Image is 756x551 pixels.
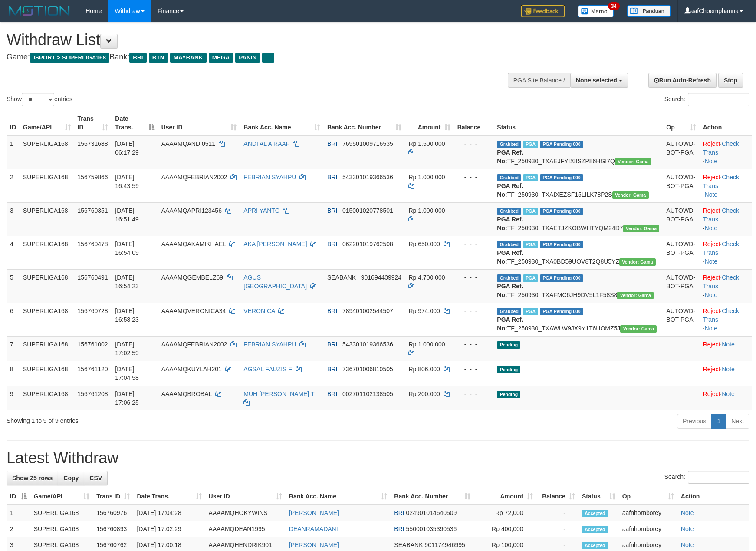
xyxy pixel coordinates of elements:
[327,366,337,373] span: BRI
[619,505,677,521] td: aafnhornborey
[540,208,583,215] span: PGA Pending
[700,111,752,135] th: Action
[700,386,752,410] td: ·
[700,303,752,336] td: · ·
[243,241,307,247] a: AKA [PERSON_NAME]
[7,505,30,521] td: 1
[497,341,520,349] span: Pending
[289,525,338,532] a: DEANRAMADANI
[497,149,523,165] b: PGA Ref. No:
[243,174,296,181] a: FEBRIAN SYAHPU
[540,274,583,282] span: PGA Pending
[497,308,521,315] span: Grabbed
[703,207,739,223] a: Check Trans
[619,521,677,537] td: aafnhornborey
[579,488,619,505] th: Status: activate to sort column ascending
[93,488,133,505] th: Trans ID: activate to sort column ascending
[497,182,523,198] b: PGA Ref. No:
[493,202,663,236] td: TF_250930_TXAETJZKOBWHTYQM24D7
[327,241,337,247] span: BRI
[578,5,614,17] img: Button%20Memo.svg
[149,53,168,63] span: BTN
[170,53,207,63] span: MAYBANK
[582,510,608,517] span: Accepted
[497,208,521,215] span: Grabbed
[30,488,93,505] th: Game/API: activate to sort column ascending
[129,53,146,63] span: BRI
[262,53,274,63] span: ...
[161,241,226,247] span: AAAAMQAKAMIKHAEL
[615,158,651,165] span: Vendor URL: https://trx31.1velocity.biz
[78,307,108,314] span: 156760728
[703,390,720,397] a: Reject
[394,509,404,516] span: BRI
[681,509,694,516] a: Note
[457,240,490,248] div: - - -
[30,53,109,63] span: ISPORT > SUPERLIGA168
[84,471,108,485] a: CSV
[115,274,139,290] span: [DATE] 16:54:23
[406,525,457,532] span: Copy 550001035390536 to clipboard
[663,169,699,202] td: AUTOWD-BOT-PGA
[408,307,440,314] span: Rp 974.000
[408,140,445,147] span: Rp 1.500.000
[688,471,749,484] input: Search:
[243,207,279,214] a: APRI YANTO
[7,471,58,485] a: Show 25 rows
[289,541,339,548] a: [PERSON_NAME]
[681,541,694,548] a: Note
[78,390,108,397] span: 156761208
[703,341,720,348] a: Reject
[700,336,752,361] td: ·
[327,140,337,147] span: BRI
[540,308,583,315] span: PGA Pending
[703,241,720,247] a: Reject
[7,4,72,17] img: MOTION_logo.png
[663,236,699,269] td: AUTOWD-BOT-PGA
[342,140,393,147] span: Copy 769501009716535 to clipboard
[688,93,749,106] input: Search:
[133,521,205,537] td: [DATE] 17:02:29
[493,135,663,169] td: TF_250930_TXAEJFYIX8SZP86HGI7Q
[582,542,608,549] span: Accepted
[243,140,289,147] a: ANDI AL A RAAF
[161,174,227,181] span: AAAAMQFEBRIAN2002
[7,269,20,303] td: 5
[523,141,538,148] span: Marked by aafromsomean
[703,241,739,256] a: Check Trans
[240,111,324,135] th: Bank Acc. Name: activate to sort column ascending
[7,31,495,49] h1: Withdraw List
[74,111,112,135] th: Trans ID: activate to sort column ascending
[78,140,108,147] span: 156731688
[161,341,227,348] span: AAAAMQFEBRIAN2002
[705,224,718,231] a: Note
[705,158,718,165] a: Note
[161,390,212,397] span: AAAAMQBROBAL
[523,274,538,282] span: Marked by aafheankoy
[523,308,538,315] span: Marked by aafheankoy
[342,174,393,181] span: Copy 543301019366536 to clipboard
[703,140,720,147] a: Reject
[677,414,712,429] a: Previous
[703,174,720,181] a: Reject
[7,386,20,410] td: 9
[523,241,538,248] span: Marked by aafheankoy
[705,191,718,198] a: Note
[457,389,490,398] div: - - -
[700,361,752,386] td: ·
[722,341,735,348] a: Note
[30,521,93,537] td: SUPERLIGA168
[424,541,465,548] span: Copy 901174946995 to clipboard
[115,174,139,189] span: [DATE] 16:43:59
[608,2,620,10] span: 34
[623,225,660,232] span: Vendor URL: https://trx31.1velocity.biz
[408,366,440,373] span: Rp 806.000
[457,340,490,349] div: - - -
[576,77,617,84] span: None selected
[457,173,490,181] div: - - -
[521,5,565,17] img: Feedback.jpg
[664,93,749,106] label: Search:
[327,274,356,281] span: SEABANK
[112,111,158,135] th: Date Trans.: activate to sort column descending
[703,307,720,314] a: Reject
